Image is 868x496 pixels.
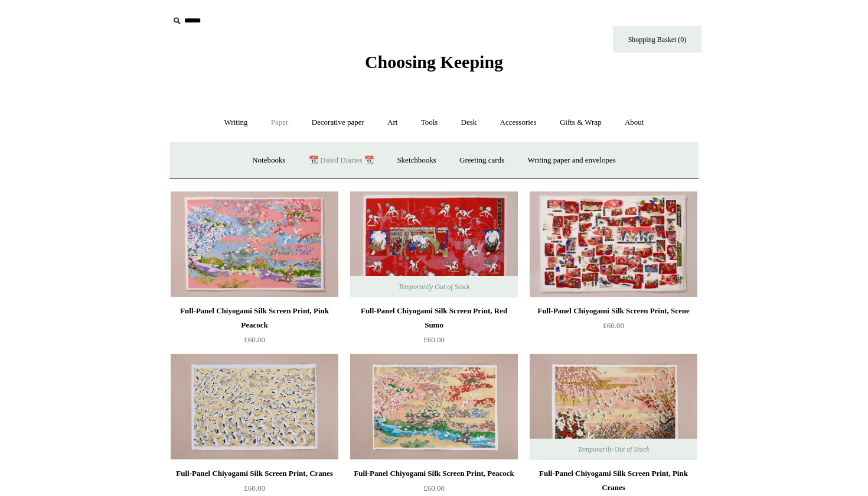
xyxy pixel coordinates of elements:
[451,107,488,138] a: Desk
[613,26,701,53] a: Shopping Basket (0)
[566,439,661,460] span: Temporarily Out of Stock
[171,354,338,460] a: Full-Panel Chiyogami Silk Screen Print, Cranes Full-Panel Chiyogami Silk Screen Print, Cranes
[242,145,296,176] a: Notebooks
[386,145,446,176] a: Sketchbooks
[423,335,445,344] span: £60.00
[530,191,697,297] img: Full-Panel Chiyogami Silk Screen Print, Scene
[171,304,338,352] a: Full-Panel Chiyogami Silk Screen Print, Pink Peacock £60.00
[386,276,481,297] span: Temporarily Out of Stock
[549,107,612,138] a: Gifts & Wrap
[174,304,335,332] div: Full-Panel Chiyogami Silk Screen Print, Pink Peacock
[174,466,335,481] div: Full-Panel Chiyogami Silk Screen Print, Cranes
[350,354,518,460] img: Full-Panel Chiyogami Silk Screen Print, Peacock
[603,321,624,330] span: £60.00
[353,304,515,332] div: Full-Panel Chiyogami Silk Screen Print, Red Sumo
[350,191,518,297] img: Full-Panel Chiyogami Silk Screen Print, Red Sumo
[301,107,375,138] a: Decorative paper
[171,191,338,297] img: Full-Panel Chiyogami Silk Screen Print, Pink Peacock
[530,304,697,352] a: Full-Panel Chiyogami Silk Screen Print, Scene £60.00
[260,107,299,138] a: Paper
[171,354,338,460] img: Full-Panel Chiyogami Silk Screen Print, Cranes
[171,191,338,297] a: Full-Panel Chiyogami Silk Screen Print, Pink Peacock Full-Panel Chiyogami Silk Screen Print, Pink...
[533,466,694,495] div: Full-Panel Chiyogami Silk Screen Print, Pink Cranes
[530,354,697,460] a: Full-Panel Chiyogami Silk Screen Print, Pink Cranes Full-Panel Chiyogami Silk Screen Print, Pink ...
[490,107,547,138] a: Accessories
[533,304,694,318] div: Full-Panel Chiyogami Silk Screen Print, Scene
[530,354,697,460] img: Full-Panel Chiyogami Silk Screen Print, Pink Cranes
[449,145,515,176] a: Greeting cards
[365,52,503,72] span: Choosing Keeping
[517,145,626,176] a: Writing paper and envelopes
[365,61,503,70] a: Choosing Keeping
[530,191,697,297] a: Full-Panel Chiyogami Silk Screen Print, Scene Full-Panel Chiyogami Silk Screen Print, Scene
[423,484,445,492] span: £60.00
[214,107,259,138] a: Writing
[244,335,265,344] span: £60.00
[244,484,265,492] span: £60.00
[350,304,518,352] a: Full-Panel Chiyogami Silk Screen Print, Red Sumo £60.00
[353,466,515,481] div: Full-Panel Chiyogami Silk Screen Print, Peacock
[410,107,449,138] a: Tools
[377,107,408,138] a: Art
[350,191,518,297] a: Full-Panel Chiyogami Silk Screen Print, Red Sumo Full-Panel Chiyogami Silk Screen Print, Red Sumo...
[350,354,518,460] a: Full-Panel Chiyogami Silk Screen Print, Peacock Full-Panel Chiyogami Silk Screen Print, Peacock
[298,145,384,176] a: 📆 Dated Diaries 📆
[614,107,655,138] a: About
